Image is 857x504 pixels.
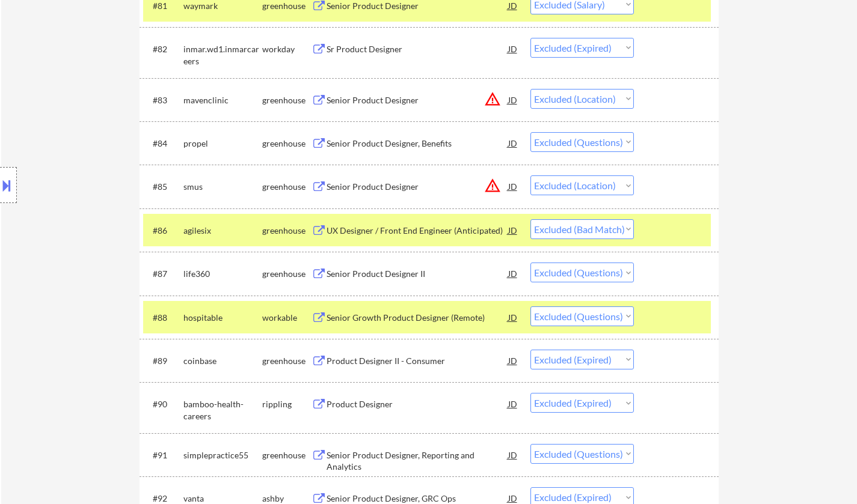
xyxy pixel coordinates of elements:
div: JD [507,263,519,284]
button: warning_amber [484,177,501,194]
div: Product Designer II - Consumer [327,355,508,367]
div: greenhouse [262,355,312,367]
div: Sr Product Designer [327,43,508,55]
div: Senior Growth Product Designer (Remote) [327,312,508,324]
div: JD [507,89,519,111]
div: #88 [153,312,174,324]
div: greenhouse [262,138,312,150]
div: agilesix [183,225,262,237]
div: coinbase [183,355,262,367]
div: Product Designer [327,398,508,410]
div: JD [507,38,519,59]
div: UX Designer / Front End Engineer (Anticipated) [327,225,508,237]
div: Senior Product Designer, Reporting and Analytics [327,449,508,473]
div: JD [507,350,519,371]
div: #89 [153,355,174,367]
div: greenhouse [262,449,312,461]
div: Senior Product Designer [327,181,508,193]
div: Senior Product Designer, Benefits [327,138,508,150]
div: inmar.wd1.inmarcareers [183,43,262,67]
div: JD [507,444,519,466]
div: #91 [153,449,174,461]
div: greenhouse [262,94,312,106]
div: JD [507,393,519,414]
div: JD [507,219,519,241]
div: Senior Product Designer [327,94,508,106]
div: smus [183,181,262,193]
div: hospitable [183,312,262,324]
div: workable [262,312,312,324]
div: bamboo-health-careers [183,398,262,422]
div: workday [262,43,312,55]
div: JD [507,306,519,328]
div: greenhouse [262,268,312,280]
div: Senior Product Designer II [327,268,508,280]
div: JD [507,132,519,154]
div: greenhouse [262,225,312,237]
div: life360 [183,268,262,280]
div: simplepractice55 [183,449,262,461]
div: #82 [153,43,174,55]
div: JD [507,175,519,197]
div: #90 [153,398,174,410]
div: rippling [262,398,312,410]
button: warning_amber [484,91,501,108]
div: greenhouse [262,181,312,193]
div: propel [183,138,262,150]
div: mavenclinic [183,94,262,106]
